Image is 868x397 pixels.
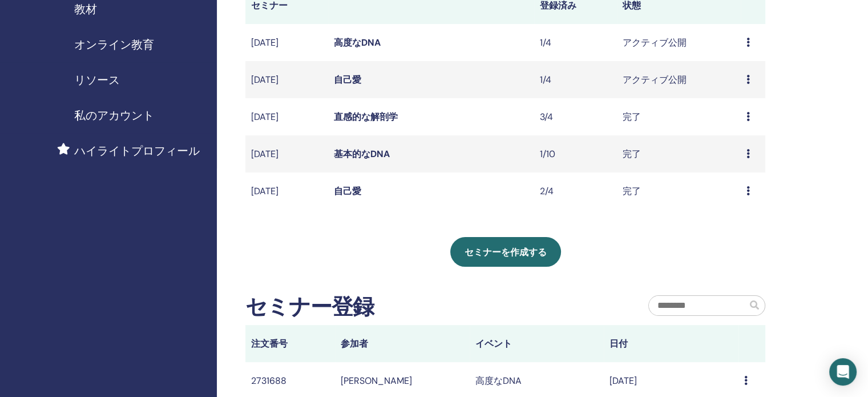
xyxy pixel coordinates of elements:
[623,74,687,86] font: アクティブ公開
[465,246,547,258] font: セミナーを作成する
[609,338,628,350] font: 日付
[623,111,641,123] font: 完了
[251,148,278,160] font: [DATE]
[251,338,288,350] font: 注文番号
[341,375,412,387] font: [PERSON_NAME]
[829,358,857,386] div: インターコムメッセンジャーを開く
[540,37,551,49] font: 1/4
[475,338,512,350] font: イベント
[623,37,687,49] font: アクティブ公開
[74,143,200,158] font: ハイライトプロフィール
[450,237,561,267] a: セミナーを作成する
[74,73,120,87] font: リソース
[74,2,97,17] font: 教材
[334,111,398,123] a: 直感的な解剖学
[623,185,641,197] font: 完了
[334,185,361,197] a: 自己愛
[251,185,278,197] font: [DATE]
[251,37,278,49] font: [DATE]
[540,74,551,86] font: 1/4
[341,338,368,350] font: 参加者
[334,148,390,160] a: 基本的なDNA
[609,375,637,387] font: [DATE]
[334,37,381,49] a: 高度なDNA
[540,111,553,123] font: 3/4
[475,375,522,387] font: 高度なDNA
[540,185,554,197] font: 2/4
[334,74,361,86] a: 自己愛
[251,74,278,86] font: [DATE]
[74,108,154,123] font: 私のアカウント
[74,37,154,52] font: オンライン教育
[540,148,555,160] font: 1/10
[251,111,278,123] font: [DATE]
[251,375,286,387] font: 2731688
[245,292,374,321] font: セミナー登録
[623,148,641,160] font: 完了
